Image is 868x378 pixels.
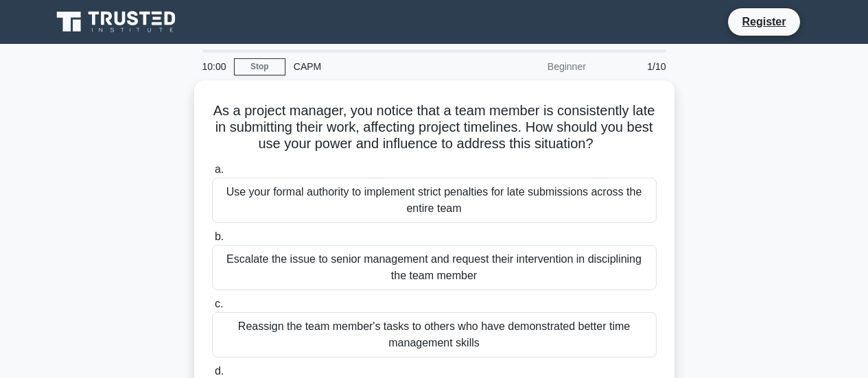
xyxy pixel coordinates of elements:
[194,53,234,80] div: 10:00
[285,53,474,80] div: CAPM
[212,245,657,290] div: Escalate the issue to senior management and request their intervention in disciplining the team m...
[212,178,657,223] div: Use your formal authority to implement strict penalties for late submissions across the entire team
[474,53,594,80] div: Beginner
[215,163,224,175] span: a.
[734,13,794,30] a: Register
[211,102,658,153] h5: As a project manager, you notice that a team member is consistently late in submitting their work...
[215,298,223,309] span: c.
[212,312,657,357] div: Reassign the team member's tasks to others who have demonstrated better time management skills
[594,53,675,80] div: 1/10
[234,58,285,75] a: Stop
[215,231,224,242] span: b.
[215,365,224,377] span: d.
